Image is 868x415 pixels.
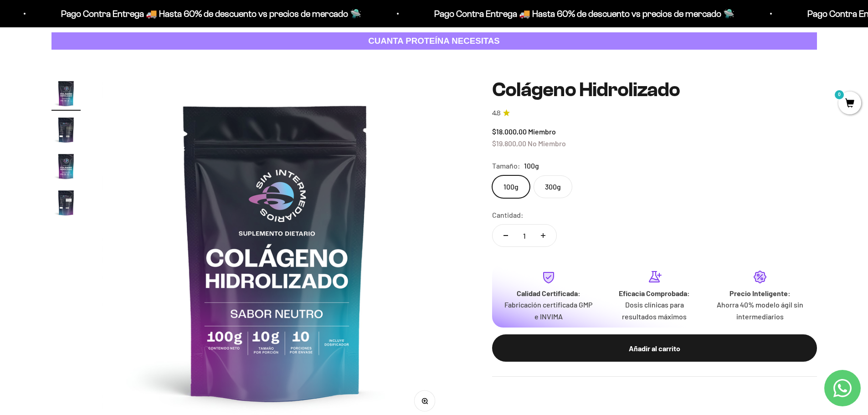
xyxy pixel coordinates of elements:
h1: Colágeno Hidrolizado [492,79,817,101]
p: Dosis clínicas para resultados máximos [609,299,700,322]
label: Cantidad: [492,209,524,221]
span: 100g [524,160,539,172]
p: Ahorra 40% modelo ágil sin intermediarios [714,299,806,322]
button: Reducir cantidad [493,225,519,246]
img: Colágeno Hidrolizado [51,152,81,181]
div: Añadir al carrito [510,343,799,354]
span: Miembro [528,127,556,136]
span: 4.8 [492,108,500,118]
legend: Tamaño: [492,160,520,172]
p: ¿Qué te daría la seguridad final para añadir este producto a tu carrito? [11,15,189,36]
p: Pago Contra Entrega 🚚 Hasta 60% de descuento vs precios de mercado 🛸 [430,6,730,21]
img: Colágeno Hidrolizado [51,115,81,144]
span: $19.800,00 [492,139,526,148]
p: Fabricación certificada GMP e INVIMA [503,299,594,322]
button: Ir al artículo 3 [51,152,81,184]
button: Enviar [148,136,189,151]
span: Enviar [149,136,188,151]
div: Un mensaje de garantía de satisfacción visible. [11,88,189,104]
div: Más detalles sobre la fecha exacta de entrega. [11,70,189,86]
img: Colágeno Hidrolizado [51,188,81,217]
div: La confirmación de la pureza de los ingredientes. [11,107,189,131]
strong: CUANTA PROTEÍNA NECESITAS [368,36,500,46]
p: Pago Contra Entrega 🚚 Hasta 60% de descuento vs precios de mercado 🛸 [56,6,357,21]
strong: Eficacia Comprobada: [619,289,690,297]
button: Ir al artículo 4 [51,188,81,220]
span: No Miembro [528,139,566,148]
a: CUANTA PROTEÍNA NECESITAS [51,32,817,50]
a: 4.84.8 de 5.0 estrellas [492,108,817,118]
button: Añadir al carrito [492,334,817,362]
strong: Calidad Certificada: [517,289,580,297]
mark: 0 [834,89,845,100]
a: 0 [838,99,861,109]
button: Ir al artículo 2 [51,115,81,147]
button: Aumentar cantidad [530,225,556,246]
strong: Precio Inteligente: [729,289,791,297]
span: $18.000,00 [492,127,527,136]
img: Colágeno Hidrolizado [51,79,81,108]
button: Ir al artículo 1 [51,79,81,111]
div: Un aval de expertos o estudios clínicos en la página. [11,43,189,68]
